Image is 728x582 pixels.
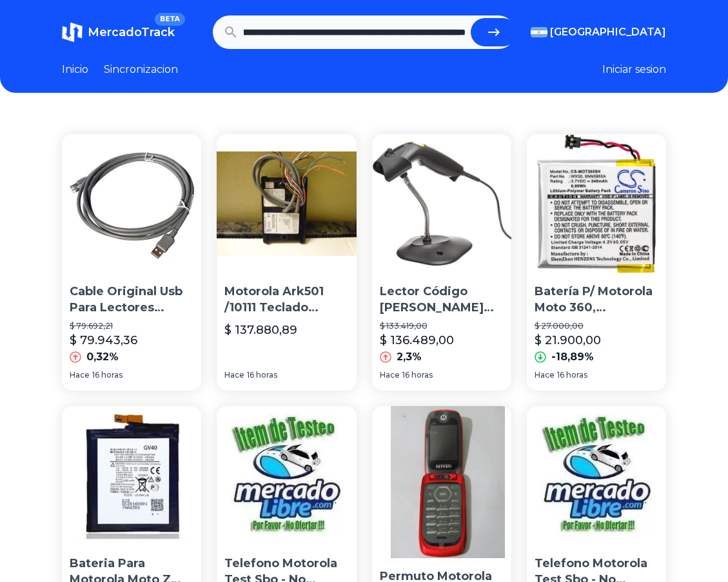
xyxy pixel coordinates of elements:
[217,134,356,391] a: Motorola Ark501 /10111 Teclado Control Acceso Ark501Motorola Ark501 /10111 Teclado Control Acceso...
[557,370,587,380] span: 16 horas
[62,22,175,43] a: MercadoTrackBETA
[602,62,666,77] button: Iniciar sesion
[527,134,666,391] a: Batería P/ Motorola Moto 360, Snn5950a, 240mahBatería P/ Motorola Moto 360, Snn5950a, 240mah$ 27....
[535,284,658,316] p: Batería P/ Motorola Moto 360, Snn5950a, 240mah
[62,406,201,545] img: Bateria Para Motorola Moto Z Xt1650 Gv30 Garantia
[224,284,348,316] p: Motorola Ark501 /10111 Teclado Control Acceso Ark501
[70,370,90,380] span: Hace
[88,25,175,39] span: MercadoTrack
[104,62,178,77] a: Sincronizacion
[217,134,356,273] img: Motorola Ark501 /10111 Teclado Control Acceso Ark501
[535,370,555,380] span: Hace
[70,284,193,316] p: Cable Original Usb Para Lectores Symbol Motorola Zebra | Symnet
[92,370,123,380] span: 16 horas
[62,134,201,273] img: Cable Original Usb Para Lectores Symbol Motorola Zebra | Symnet
[535,321,658,331] p: $ 27.000,00
[70,331,137,349] p: $ 79.943,36
[527,406,666,545] img: Telefono Motorola Test Sbo - No Ofertar
[380,331,454,349] p: $ 136.489,00
[86,349,119,365] p: 0,32%
[535,331,601,349] p: $ 21.900,00
[62,62,88,77] a: Inicio
[217,406,356,545] img: Telefono Motorola Test Sbo - No Ofertar
[527,134,666,273] img: Batería P/ Motorola Moto 360, Snn5950a, 240mah
[372,406,524,558] img: Permuto Motorola Nextel I897 Ferrari , Made In Usa. Nuevos
[380,284,504,316] p: Lector Código [PERSON_NAME] Motorola Ls 1203 C/ Base Autodisparo
[531,27,547,37] img: Argentina
[380,370,400,380] span: Hace
[224,321,297,339] p: $ 137.880,89
[155,13,185,26] span: BETA
[380,321,504,331] p: $ 133.419,00
[62,22,83,43] img: MercadoTrack
[62,134,201,391] a: Cable Original Usb Para Lectores Symbol Motorola Zebra | SymnetCable Original Usb Para Lectores S...
[531,24,666,40] button: [GEOGRAPHIC_DATA]
[397,349,422,365] p: 2,3%
[224,370,244,380] span: Hace
[247,370,277,380] span: 16 horas
[402,370,433,380] span: 16 horas
[372,134,511,391] a: Lector Código De Barras Motorola Ls 1203 C/ Base AutodisparoLector Código [PERSON_NAME] Motorola ...
[550,24,666,40] span: [GEOGRAPHIC_DATA]
[551,349,594,365] p: -18,89%
[70,321,193,331] p: $ 79.692,21
[372,134,511,273] img: Lector Código De Barras Motorola Ls 1203 C/ Base Autodisparo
